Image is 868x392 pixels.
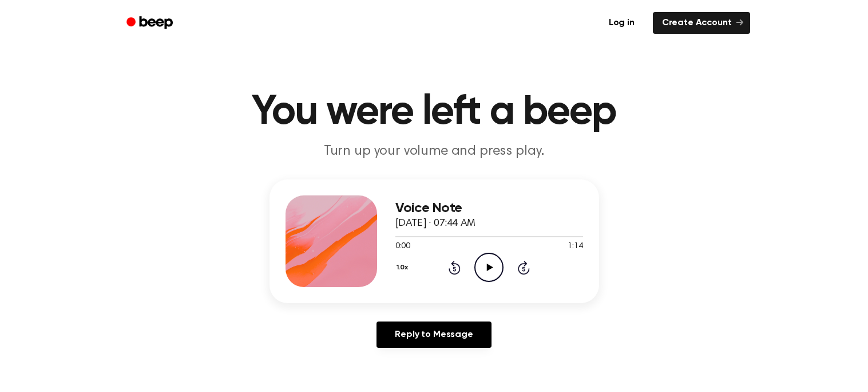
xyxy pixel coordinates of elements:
button: 1.0x [395,258,413,277]
a: Log in [597,10,646,36]
h1: You were left a beep [141,92,727,133]
h3: Voice Note [395,201,583,216]
a: Beep [118,12,183,34]
a: Create Account [653,12,750,34]
span: 1:14 [568,241,582,253]
a: Reply to Message [376,322,491,348]
span: 0:00 [395,241,410,253]
p: Turn up your volume and press play. [215,142,654,161]
span: [DATE] · 07:44 AM [395,218,475,229]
